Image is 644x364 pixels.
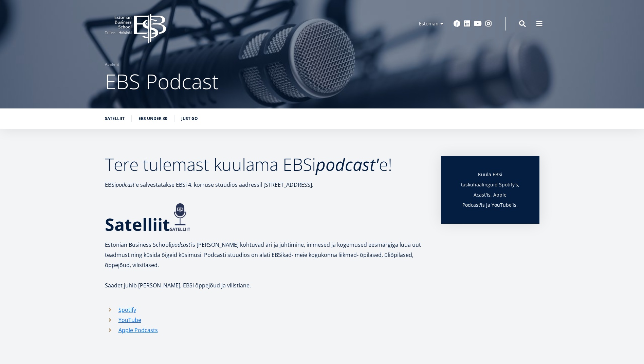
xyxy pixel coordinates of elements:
a: Avaleht [105,61,119,68]
strong: Satelliit [105,213,170,236]
p: Kuula EBSi taskuhäälinguid Spotify's, Acast'is, Apple Podcast'is ja YouTube'is. [455,169,526,210]
a: Instagram [485,20,492,27]
p: Saadet juhib [PERSON_NAME], EBSi õppejõud ja vilistlane. [105,280,427,290]
h2: Tere tulemast kuulama EBSi e! [105,156,427,173]
a: Spotify [118,305,136,315]
em: podcast [116,181,134,188]
a: YouTube [118,315,141,325]
a: Just Go [181,115,198,122]
p: Estonian Business Schooli is [PERSON_NAME] kohtuvad äri ja juhtimine, inimesed ja kogemused eesmä... [105,240,427,270]
a: EBS under 30 [139,115,167,122]
em: podcast' [171,241,191,248]
a: Satelliit [105,115,125,122]
p: EBSi 'e salvestatakse EBSi 4. korruse stuudios aadressil [STREET_ADDRESS]. [105,180,427,190]
a: Apple Podcasts [118,325,158,335]
em: podcast' [316,153,379,176]
a: Linkedin [464,20,471,27]
span: EBS Podcast [105,67,219,95]
a: Youtube [474,20,482,27]
a: Facebook [454,20,460,27]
